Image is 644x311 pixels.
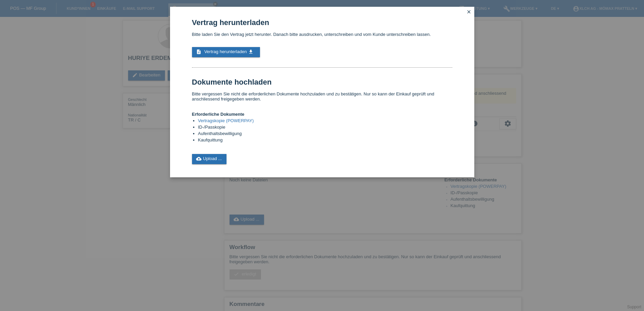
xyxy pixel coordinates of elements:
a: cloud_uploadUpload ... [192,154,227,164]
h1: Dokumente hochladen [192,78,452,86]
li: Aufenthaltsbewilligung [198,131,452,137]
i: close [466,9,472,15]
i: description [196,49,201,54]
h1: Vertrag herunterladen [192,18,452,27]
span: Vertrag herunterladen [204,49,247,54]
p: Bitte laden Sie den Vertrag jetzt herunter. Danach bitte ausdrucken, unterschreiben und vom Kunde... [192,32,452,37]
li: ID-/Passkopie [198,125,452,131]
a: Vertragskopie (POWERPAY) [198,118,254,123]
p: Bitte vergessen Sie nicht die erforderlichen Dokumente hochzuladen und zu bestätigen. Nur so kann... [192,91,452,102]
h4: Erforderliche Dokumente [192,112,452,117]
i: get_app [248,49,254,54]
a: description Vertrag herunterladen get_app [192,47,260,57]
a: close [464,8,473,16]
i: cloud_upload [196,156,201,161]
li: Kaufquittung [198,137,452,144]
